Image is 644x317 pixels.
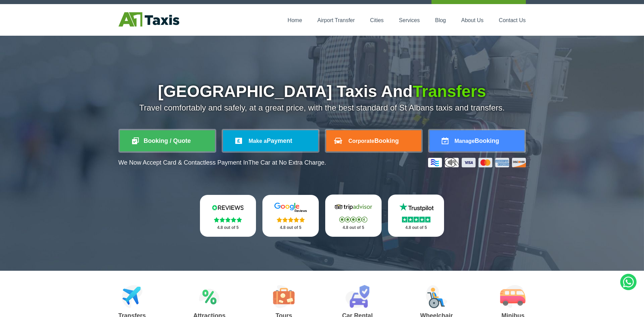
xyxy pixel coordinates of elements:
span: Transfers [413,82,486,100]
img: Tripadvisor [333,202,374,212]
img: Attractions [199,285,220,308]
img: Wheelchair [426,285,447,308]
a: Trustpilot Stars 4.8 out of 5 [388,195,444,237]
a: Cities [370,17,384,23]
a: Tripadvisor Stars 4.8 out of 5 [325,195,382,237]
img: Stars [277,217,305,222]
img: Stars [402,217,430,222]
a: Blog [435,17,446,23]
img: A1 Taxis St Albans LTD [118,12,179,27]
img: Airport Transfers [122,285,143,308]
a: Airport Transfer [317,17,355,23]
p: Travel comfortably and safely, at a great price, with the best standard of St Albans taxis and tr... [118,103,526,113]
span: Make a [249,138,266,144]
img: Reviews.io [207,202,248,213]
a: Booking / Quote [120,130,215,151]
img: Stars [214,217,242,222]
img: Car Rental [345,285,369,308]
img: Credit And Debit Cards [428,158,526,167]
p: 4.8 out of 5 [395,223,437,232]
img: Stars [339,217,367,222]
p: 4.8 out of 5 [333,223,374,232]
a: About Us [461,17,484,23]
img: Minibus [500,285,526,308]
a: Reviews.io Stars 4.8 out of 5 [200,195,256,237]
img: Tours [273,285,295,308]
a: Contact Us [499,17,526,23]
a: Google Stars 4.8 out of 5 [262,195,319,237]
a: Make aPayment [223,130,318,151]
a: CorporateBooking [326,130,421,151]
p: We Now Accept Card & Contactless Payment In [118,159,326,166]
h1: [GEOGRAPHIC_DATA] Taxis And [118,83,526,100]
p: 4.8 out of 5 [207,223,249,232]
img: Trustpilot [396,202,437,212]
a: Services [399,17,420,23]
img: Google [270,202,311,213]
p: 4.8 out of 5 [270,223,311,232]
a: Home [288,17,302,23]
span: The Car at No Extra Charge. [248,159,326,166]
span: Manage [455,138,475,144]
a: ManageBooking [429,130,525,151]
span: Corporate [348,138,374,144]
